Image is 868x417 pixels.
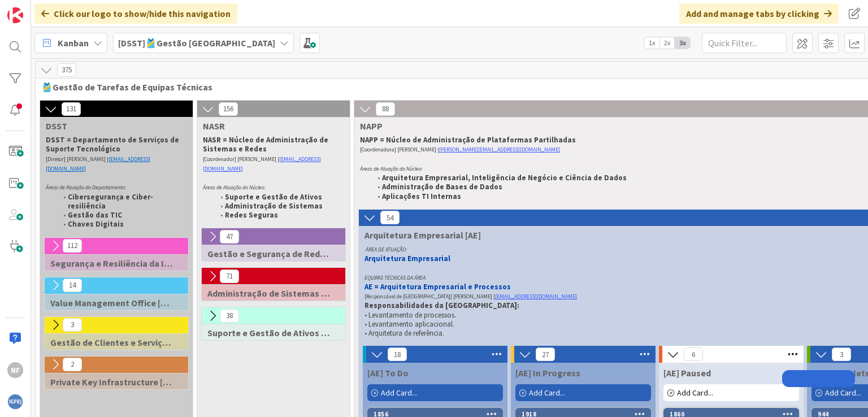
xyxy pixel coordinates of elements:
[364,293,495,300] span: [Responsável de [GEOGRAPHIC_DATA]] [PERSON_NAME] |
[832,347,851,361] span: 3
[7,362,23,378] div: NF
[659,37,675,49] span: 2x
[203,184,266,191] em: Áreas de Atuação do Núcleo:
[679,3,839,24] div: Add and manage tabs by clicking
[663,367,711,379] span: [AE] Paused
[364,328,444,338] span: • Arquitetura de referência.
[203,155,321,172] a: [EMAIL_ADDRESS][DOMAIN_NAME]
[57,63,76,77] span: 375
[225,210,278,220] strong: Redes Seguras
[68,219,124,229] strong: Chaves Digitais
[58,36,89,50] span: Kanban
[68,192,153,211] strong: Cibersegurança e Ciber-resiliência
[63,279,82,292] span: 14
[50,297,174,309] span: Value Management Office [VMO]
[50,258,174,269] span: Segurança e Resiliência da Informação [SRI]
[360,165,423,172] em: Áreas de Atuação do Núcleo:
[63,239,82,253] span: 112
[63,358,82,371] span: 2
[644,37,659,49] span: 1x
[50,337,174,348] span: Gestão de Clientes e Serviços [GCS]
[7,7,23,23] img: Visit kanbanzone.com
[376,102,395,116] span: 88
[46,155,150,172] a: [EMAIL_ADDRESS][DOMAIN_NAME]
[46,184,126,191] em: Áreas de Atuação do Departamento:
[529,388,565,398] span: Add Card...
[50,376,174,388] span: Private Key Infrastructure [PKI]
[366,246,407,253] em: ÁREA DE ATUAÇÃO:
[364,301,519,310] strong: Responsabilidades da [GEOGRAPHIC_DATA]:
[382,173,627,183] strong: Arquitetura Empresarial, Inteligência de Negócio e Ciência de Dados
[825,388,861,398] span: Add Card...
[367,367,409,379] span: [AE] To Do
[515,367,580,379] span: [AE] In Progress
[495,293,577,300] a: [EMAIL_ADDRESS][DOMAIN_NAME]
[225,192,322,202] strong: Suporte e Gestão de Ativos
[46,120,179,132] span: DSST
[220,230,239,244] span: 47
[46,135,181,154] strong: DSST = Departamento de Serviços de Suporte Tecnológico
[360,146,439,153] span: [Coordenadora] [PERSON_NAME] |
[675,37,690,49] span: 3x
[220,270,239,283] span: 71
[34,3,237,24] div: Click our logo to show/hide this navigation
[62,102,81,116] span: 131
[364,319,454,329] span: • Levantamento aplicacional.
[207,248,331,259] span: Gestão e Segurança de Redes de Comunicação [GSRC]
[702,33,787,53] input: Quick Filter...
[380,211,400,224] span: 54
[203,155,279,163] span: [Coordenador] [PERSON_NAME] |
[388,347,407,361] span: 18
[536,347,555,361] span: 27
[7,394,23,410] img: avatar
[63,318,82,332] span: 3
[203,120,336,132] span: NASR
[220,309,239,323] span: 38
[364,274,427,281] em: EQUIPAS TÉCNICAS DA ÁREA:
[677,388,713,398] span: Add Card...
[118,37,275,49] b: [DSST]🎽Gestão [GEOGRAPHIC_DATA]
[225,201,323,211] strong: Administração de Sistemas
[207,327,331,338] span: Suporte e Gestão de Ativos [SGA]
[381,388,417,398] span: Add Card...
[360,135,576,145] strong: NAPP = Núcleo de Administração de Plataformas Partilhadas
[46,155,108,163] span: [Diretor] [PERSON_NAME] |
[207,288,331,299] span: Administração de Sistemas [Sys]
[364,310,456,320] span: • Levantamento de processos.
[364,282,511,292] strong: AE = Arquitetura Empresarial e Processos
[219,102,238,116] span: 156
[203,135,330,154] strong: NASR = Núcleo de Administração de Sistemas e Redes
[382,192,461,201] strong: Aplicações TI Internas
[382,182,502,192] strong: Administração de Bases de Dados
[68,210,122,220] strong: Gestão das TIC
[439,146,560,153] a: [PERSON_NAME][EMAIL_ADDRESS][DOMAIN_NAME]
[684,347,703,361] span: 6
[364,254,450,263] strong: Arquitetura Empresarial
